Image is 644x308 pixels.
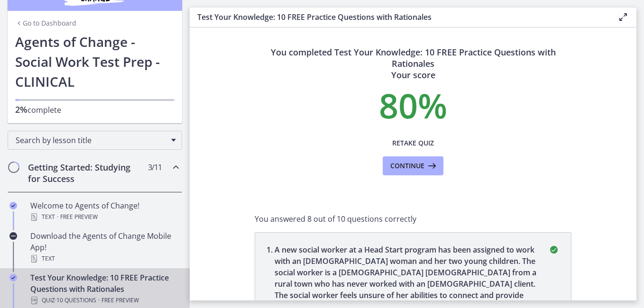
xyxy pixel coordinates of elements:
span: 3 / 11 [148,162,162,173]
span: 2% [15,104,28,115]
h3: Test Your Knowledge: 10 FREE Practice Questions with Rationales [197,11,602,23]
span: Free preview [60,211,98,223]
h2: Getting Started: Studying for Success [28,162,144,184]
button: Continue [383,156,443,175]
button: Retake Quiz [383,134,443,153]
div: Quiz [30,295,178,306]
h1: Agents of Change - Social Work Test Prep - CLINICAL [15,32,175,91]
p: You answered 8 out of 10 questions correctly [255,213,571,225]
a: Go to Dashboard [15,18,76,28]
span: · [57,211,58,223]
div: Search by lesson title [8,131,182,150]
div: Text [30,253,178,264]
div: Test Your Knowledge: 10 FREE Practice Questions with Rationales [30,272,178,306]
span: Retake Quiz [392,137,434,149]
h3: You completed Test Your Knowledge: 10 FREE Practice Questions with Rationales Your score [255,46,571,81]
div: Download the Agents of Change Mobile App! [30,230,178,264]
span: · 10 Questions [55,295,96,306]
div: Text [30,211,178,223]
p: complete [15,104,175,116]
p: 80 % [255,88,571,122]
span: · [98,295,100,306]
i: Completed [9,202,17,209]
div: Welcome to Agents of Change! [30,200,178,223]
i: Completed [9,274,17,281]
span: Search by lesson title [16,135,166,145]
span: Free preview [101,295,139,306]
i: correct [548,244,560,255]
span: Continue [390,160,424,172]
